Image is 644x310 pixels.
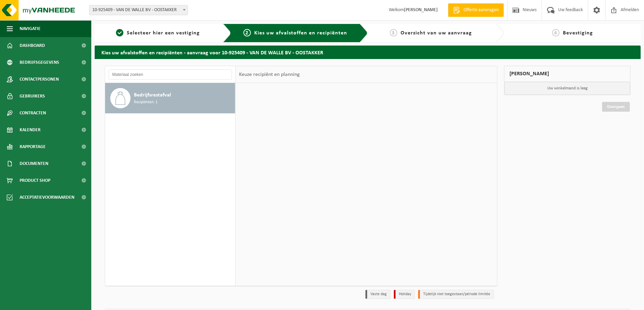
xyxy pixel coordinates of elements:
[602,102,630,112] a: Doorgaan
[134,99,158,106] span: Recipiënten: 1
[365,290,390,299] li: Vaste dag
[89,5,188,15] span: 10-925409 - VAN DE WALLE BV - OOSTAKKER
[462,7,500,13] span: Offerte aanvragen
[116,29,123,36] span: 1
[448,3,504,17] a: Offerte aanvragen
[20,37,45,54] span: Dashboard
[401,30,472,36] span: Overzicht van uw aanvraag
[404,7,438,12] strong: [PERSON_NAME]
[20,54,59,71] span: Bedrijfsgegevens
[236,66,303,83] div: Keuze recipiënt en planning
[20,105,46,121] span: Contracten
[109,69,232,80] input: Materiaal zoeken
[243,29,251,36] span: 2
[394,290,415,299] li: Holiday
[98,29,218,37] a: 1Selecteer hier een vestiging
[563,30,593,36] span: Bevestiging
[105,83,235,113] button: Bedrijfsrestafval Recipiënten: 1
[20,20,41,37] span: Navigatie
[254,30,347,36] span: Kies uw afvalstoffen en recipiënten
[504,66,630,82] div: [PERSON_NAME]
[127,30,200,36] span: Selecteer hier een vestiging
[390,29,397,36] span: 3
[134,91,171,99] span: Bedrijfsrestafval
[418,290,494,299] li: Tijdelijk niet toegestaan/période limitée
[20,71,59,88] span: Contactpersonen
[20,189,74,206] span: Acceptatievoorwaarden
[20,155,48,172] span: Documenten
[20,121,41,138] span: Kalender
[20,138,46,155] span: Rapportage
[552,29,559,36] span: 4
[95,46,641,59] h2: Kies uw afvalstoffen en recipiënten - aanvraag voor 10-925409 - VAN DE WALLE BV - OOSTAKKER
[20,172,50,189] span: Product Shop
[504,82,630,95] p: Uw winkelmand is leeg
[90,5,188,15] span: 10-925409 - VAN DE WALLE BV - OOSTAKKER
[20,88,45,105] span: Gebruikers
